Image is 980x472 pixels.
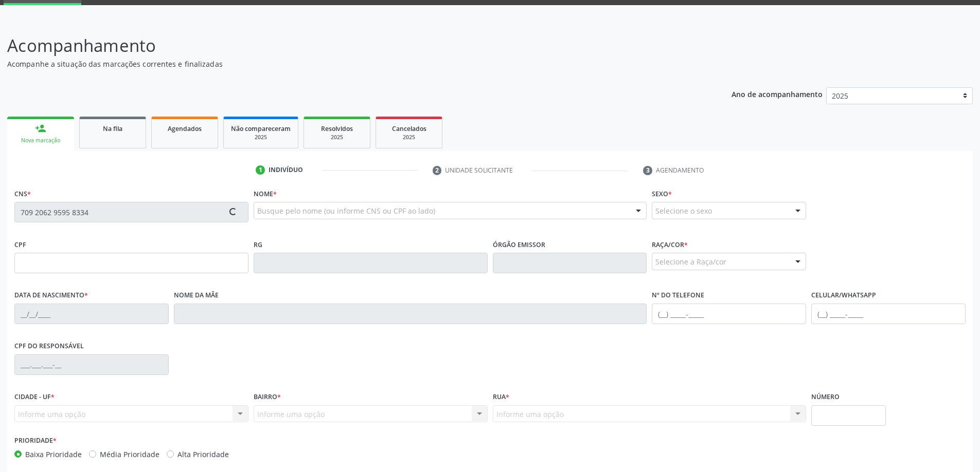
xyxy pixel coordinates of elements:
[14,288,88,304] label: Data de nascimento
[14,186,31,202] label: CNS
[652,288,704,304] label: Nº do Telefone
[321,124,353,133] span: Resolvidos
[811,288,876,304] label: Celular/WhatsApp
[35,123,46,134] div: person_add
[655,256,726,267] span: Selecione a Raça/cor
[383,134,435,141] div: 2025
[14,237,26,253] label: CPF
[168,124,202,133] span: Agendados
[14,354,169,375] input: ___.___.___-__
[14,304,169,324] input: __/__/____
[493,389,509,405] label: Rua
[25,449,82,460] label: Baixa Prioridade
[14,137,67,144] div: Nova marcação
[655,205,712,216] span: Selecione o sexo
[732,87,823,100] p: Ano de acompanhamento
[231,124,291,133] span: Não compareceram
[254,237,262,253] label: RG
[257,205,435,216] span: Busque pelo nome (ou informe CNS ou CPF ao lado)
[100,449,159,460] label: Média Prioridade
[14,338,84,354] label: CPF do responsável
[256,165,265,175] div: 1
[392,124,426,133] span: Cancelados
[14,389,55,405] label: Cidade - UF
[652,186,672,202] label: Sexo
[311,134,363,141] div: 2025
[103,124,122,133] span: Na fila
[177,449,229,460] label: Alta Prioridade
[174,288,219,304] label: Nome da mãe
[254,186,277,202] label: Nome
[811,389,840,405] label: Número
[493,237,545,253] label: Órgão emissor
[652,237,688,253] label: Raça/cor
[811,304,966,324] input: (__) _____-_____
[269,165,303,175] div: Indivíduo
[652,304,806,324] input: (__) _____-_____
[254,389,281,405] label: Bairro
[7,59,683,69] p: Acompanhe a situação das marcações correntes e finalizadas
[7,33,683,59] p: Acompanhamento
[231,134,291,141] div: 2025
